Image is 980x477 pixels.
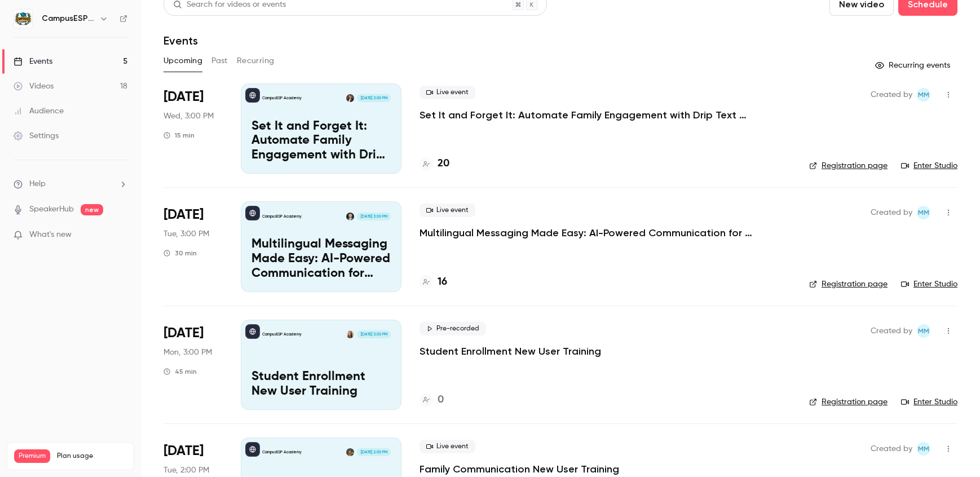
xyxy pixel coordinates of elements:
[164,34,198,47] h1: Events
[211,52,228,70] button: Past
[420,204,475,217] span: Live event
[29,178,46,190] span: Help
[871,324,912,338] span: Created by
[262,95,302,101] p: CampusESP Academy
[346,94,354,102] img: Rebecca McCrory
[870,56,957,74] button: Recurring events
[918,324,929,338] span: MM
[241,201,401,291] a: Multilingual Messaging Made Easy: AI-Powered Communication for Spanish-Speaking FamiliesCampusESP...
[14,10,32,28] img: CampusESP Academy
[164,201,223,291] div: Oct 14 Tue, 3:00 PM (America/New York)
[241,83,401,174] a: Set It and Forget It: Automate Family Engagement with Drip Text MessagesCampusESP AcademyRebecca ...
[420,86,475,99] span: Live event
[14,449,50,463] span: Premium
[901,160,957,171] a: Enter Studio
[420,156,449,171] a: 20
[346,448,354,456] img: Mira Gandhi
[420,108,758,122] a: Set It and Forget It: Automate Family Engagement with Drip Text Messages
[262,332,302,337] p: CampusESP Academy
[29,229,72,241] span: What's new
[917,324,930,338] span: Mairin Matthews
[164,324,204,342] span: [DATE]
[917,442,930,456] span: Mairin Matthews
[29,204,74,215] a: SpeakerHub
[420,275,447,290] a: 16
[346,213,354,220] img: Albert Perera
[14,81,54,92] div: Videos
[918,206,929,219] span: MM
[164,52,202,70] button: Upcoming
[251,120,391,163] p: Set It and Forget It: Automate Family Engagement with Drip Text Messages
[438,156,449,171] h4: 20
[809,279,888,290] a: Registration page
[164,83,223,174] div: Oct 8 Wed, 3:00 PM (America/New York)
[262,214,302,219] p: CampusESP Academy
[420,440,475,453] span: Live event
[357,94,390,102] span: [DATE] 3:00 PM
[917,206,930,219] span: Mairin Matthews
[251,237,391,281] p: Multilingual Messaging Made Easy: AI-Powered Communication for Spanish-Speaking Families
[346,330,354,338] img: Mairin Matthews
[438,392,444,408] h4: 0
[14,130,59,142] div: Settings
[57,452,127,461] span: Plan usage
[164,249,197,258] div: 30 min
[420,226,758,240] a: Multilingual Messaging Made Easy: AI-Powered Communication for Spanish-Speaking Families
[357,448,390,456] span: [DATE] 2:00 PM
[42,13,95,24] h6: CampusESP Academy
[237,52,275,70] button: Recurring
[420,322,486,335] span: Pre-recorded
[114,230,127,240] iframe: Noticeable Trigger
[809,160,888,171] a: Registration page
[420,462,619,476] a: Family Communication New User Training
[918,442,929,456] span: MM
[14,56,52,67] div: Events
[871,88,912,101] span: Created by
[871,206,912,219] span: Created by
[14,178,127,190] li: help-dropdown-opener
[901,396,957,408] a: Enter Studio
[438,275,447,290] h4: 16
[917,88,930,101] span: Mairin Matthews
[164,88,204,106] span: [DATE]
[262,449,302,455] p: CampusESP Academy
[809,396,888,408] a: Registration page
[164,367,197,376] div: 45 min
[918,88,929,101] span: MM
[164,320,223,410] div: Oct 20 Mon, 3:00 PM (America/New York)
[871,442,912,456] span: Created by
[164,206,204,224] span: [DATE]
[14,105,64,117] div: Audience
[164,228,209,240] span: Tue, 3:00 PM
[164,442,204,460] span: [DATE]
[164,465,209,476] span: Tue, 2:00 PM
[420,392,444,408] a: 0
[241,320,401,410] a: Student Enrollment New User TrainingCampusESP AcademyMairin Matthews[DATE] 3:00 PMStudent Enrollm...
[81,204,103,215] span: new
[164,347,212,358] span: Mon, 3:00 PM
[251,370,391,399] p: Student Enrollment New User Training
[420,344,601,358] a: Student Enrollment New User Training
[901,279,957,290] a: Enter Studio
[164,111,214,122] span: Wed, 3:00 PM
[164,131,195,140] div: 15 min
[357,213,390,220] span: [DATE] 3:00 PM
[357,330,390,338] span: [DATE] 3:00 PM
